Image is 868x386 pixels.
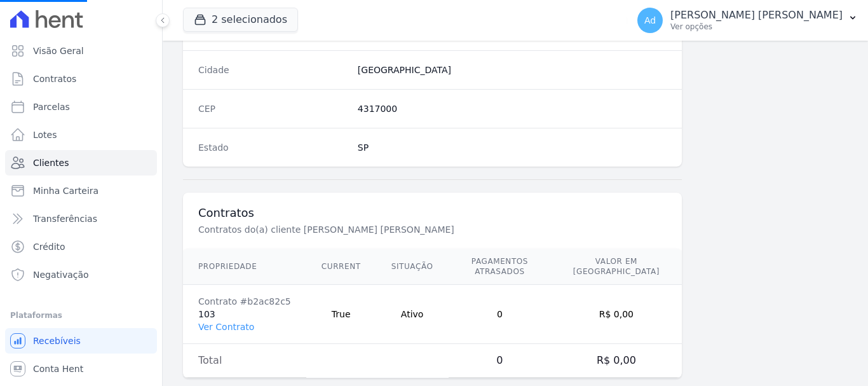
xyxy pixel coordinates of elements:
p: Ver opções [670,22,843,32]
span: Recebíveis [33,334,81,347]
th: Propriedade [183,249,306,285]
a: Contratos [5,66,157,92]
td: 103 [183,285,306,344]
a: Parcelas [5,94,157,120]
span: Parcelas [33,100,70,113]
a: Ver Contrato [198,322,254,332]
a: Negativação [5,262,157,287]
dd: [GEOGRAPHIC_DATA] [358,64,667,76]
a: Conta Hent [5,356,157,382]
p: [PERSON_NAME] [PERSON_NAME] [670,9,843,22]
p: Contratos do(a) cliente [PERSON_NAME] [PERSON_NAME] [198,223,625,236]
span: Clientes [33,156,69,169]
dd: 4317000 [358,102,667,115]
td: Ativo [376,285,449,344]
span: Negativação [33,268,89,281]
span: Transferências [33,212,97,225]
td: R$ 0,00 [551,344,681,378]
td: True [306,285,376,344]
span: Minha Carteira [33,184,98,197]
button: 2 selecionados [183,8,298,32]
button: Ad [PERSON_NAME] [PERSON_NAME] Ver opções [627,3,868,38]
td: R$ 0,00 [551,285,681,344]
h3: Contratos [198,205,667,221]
th: Situação [376,249,449,285]
th: Current [306,249,376,285]
td: 0 [449,285,552,344]
a: Clientes [5,150,157,176]
span: Ad [644,16,656,25]
dt: Estado [198,141,348,154]
a: Transferências [5,206,157,231]
div: Plataformas [10,308,152,323]
span: Conta Hent [33,362,83,375]
span: Crédito [33,240,65,253]
div: Contrato #b2ac82c5 [198,295,291,308]
span: Lotes [33,128,57,141]
td: 0 [449,344,552,378]
dd: SP [358,141,667,154]
dt: CEP [198,102,348,115]
dt: Cidade [198,64,348,76]
span: Visão Geral [33,45,84,57]
th: Pagamentos Atrasados [449,249,552,285]
a: Crédito [5,234,157,259]
td: Total [183,344,306,378]
a: Recebíveis [5,328,157,354]
th: Valor em [GEOGRAPHIC_DATA] [551,249,681,285]
a: Minha Carteira [5,178,157,203]
a: Lotes [5,122,157,148]
a: Visão Geral [5,38,157,64]
span: Contratos [33,72,76,85]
